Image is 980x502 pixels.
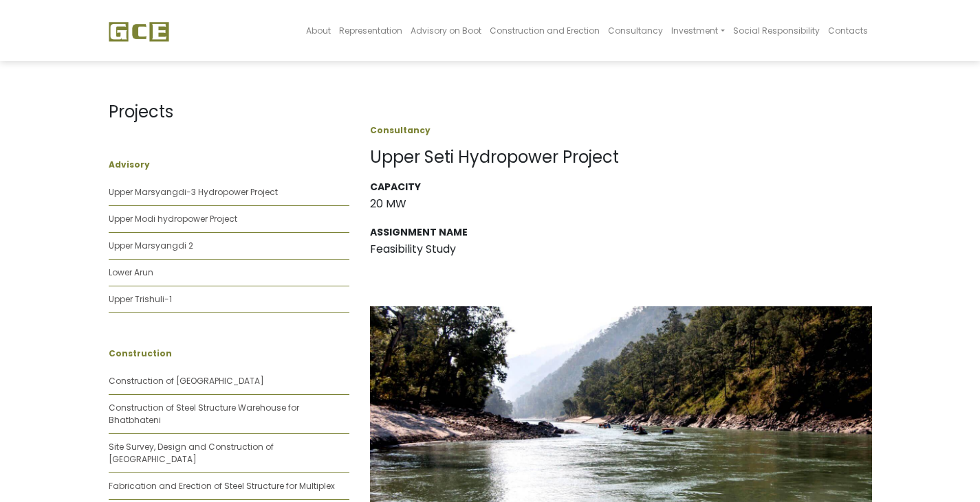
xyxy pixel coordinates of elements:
span: About [306,25,331,36]
p: Consultancy [370,124,872,137]
span: Consultancy [608,25,663,36]
h3: Capacity [370,181,872,193]
span: Investment [671,25,718,36]
a: Investment [667,4,728,57]
a: Social Responsibility [729,4,824,57]
span: Contacts [828,25,868,36]
span: Advisory on Boot [411,25,481,36]
a: Lower Arun [109,266,153,278]
h3: 20 MW [370,197,872,210]
a: Construction and Erection [486,4,604,57]
a: Representation [335,4,406,57]
a: Construction of Steel Structure Warehouse for Bhatbhateni [109,402,299,426]
p: Advisory [109,159,349,171]
a: Consultancy [604,4,667,57]
a: Upper Modi hydropower Project [109,213,237,225]
h3: Assignment Name [370,227,872,238]
a: Advisory on Boot [406,4,486,57]
a: Upper Marsyangdi-3 Hydropower Project [109,186,278,198]
p: Construction [109,347,349,360]
span: Social Responsibility [733,25,820,36]
h3: Feasibility Study [370,242,872,255]
a: Site Survey, Design and Construction of [GEOGRAPHIC_DATA] [109,441,274,465]
p: Projects [109,100,349,124]
a: Upper Marsyangdi 2 [109,240,193,251]
a: Fabrication and Erection of Steel Structure for Multiplex [109,480,335,492]
h1: Upper Seti Hydropower Project [370,148,872,168]
a: Construction of [GEOGRAPHIC_DATA] [109,375,264,387]
a: Upper Trishuli-1 [109,293,172,305]
a: About [302,4,335,57]
span: Representation [339,25,402,36]
img: GCE Group [109,21,169,42]
a: Contacts [824,4,872,57]
span: Construction and Erection [490,25,600,36]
